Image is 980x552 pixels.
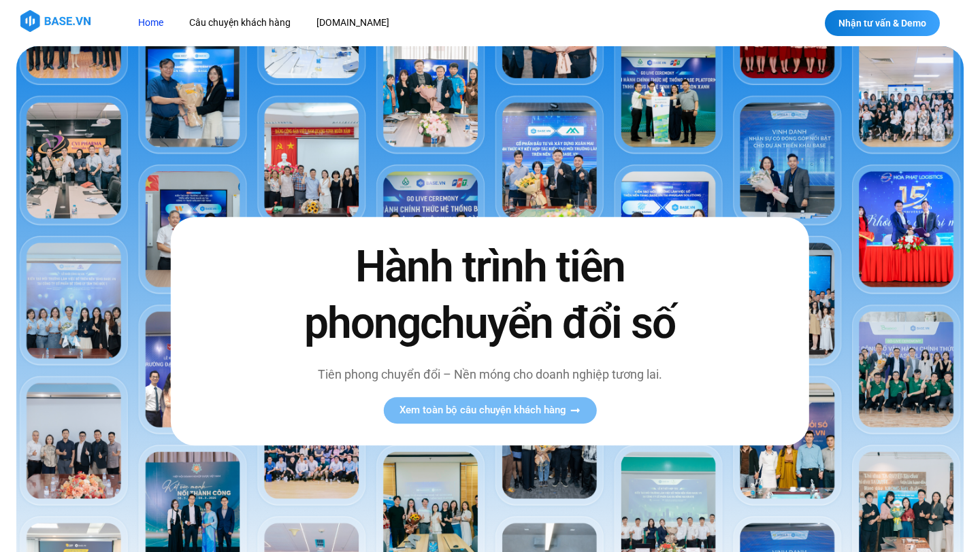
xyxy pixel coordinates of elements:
[179,10,301,35] a: Câu chuyện khách hàng
[276,365,704,383] p: Tiên phong chuyển đổi – Nền móng cho doanh nghiệp tương lai.
[838,18,926,28] span: Nhận tư vấn & Demo
[128,10,598,35] nav: Menu
[128,10,174,35] a: Home
[383,397,596,424] a: Xem toàn bộ câu chuyện khách hàng
[399,405,566,415] span: Xem toàn bộ câu chuyện khách hàng
[276,239,704,351] h2: Hành trình tiên phong
[420,298,675,349] span: chuyển đổi số
[306,10,399,35] a: [DOMAIN_NAME]
[825,10,940,36] a: Nhận tư vấn & Demo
